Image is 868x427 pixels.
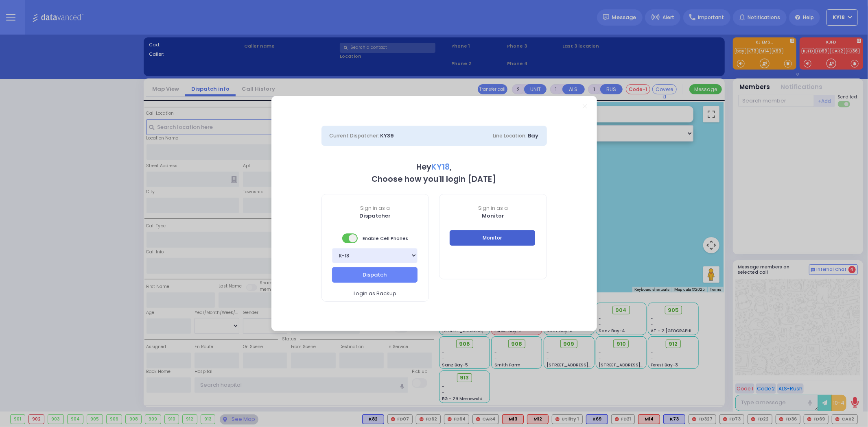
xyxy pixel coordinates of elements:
[482,212,504,220] b: Monitor
[416,161,452,172] b: Hey ,
[342,233,408,244] span: Enable Cell Phones
[528,132,539,139] span: Bay
[439,205,547,212] span: Sign in as a
[330,132,379,139] span: Current Dispatcher:
[493,132,527,139] span: Line Location:
[583,104,587,109] a: Close
[372,174,496,185] b: Choose how you'll login [DATE]
[354,290,396,298] span: Login as Backup
[322,205,429,212] span: Sign in as a
[332,267,418,283] button: Dispatch
[450,230,535,246] button: Monitor
[431,161,450,172] span: KY18
[359,212,391,220] b: Dispatcher
[380,132,394,139] span: KY39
